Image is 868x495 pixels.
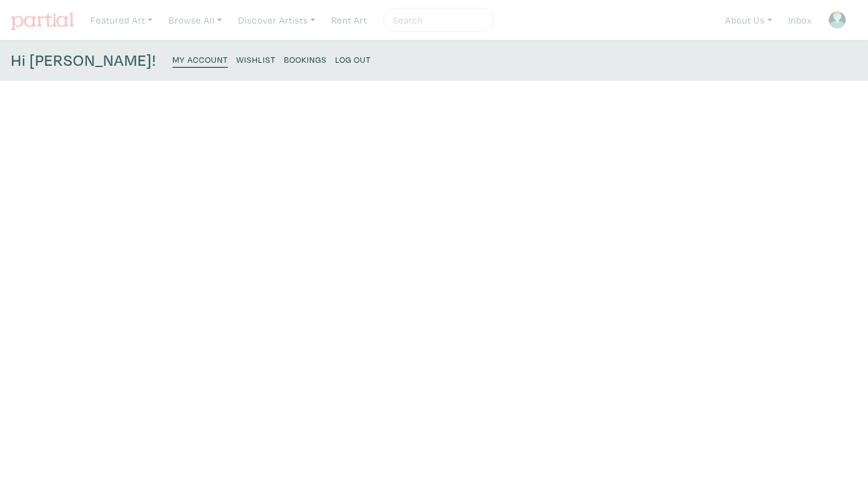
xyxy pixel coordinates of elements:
a: Inbox [783,8,817,33]
a: Discover Artists [233,8,321,33]
a: My Account [172,51,228,68]
input: Search [392,13,482,28]
h4: Hi [PERSON_NAME]! [11,51,156,70]
small: My Account [172,54,228,65]
a: About Us [720,8,778,33]
a: Browse All [163,8,227,33]
a: Rent Art [326,8,373,33]
a: Log Out [335,51,371,67]
small: Bookings [284,54,327,65]
a: Wishlist [236,51,275,67]
img: avatar.png [828,11,846,29]
a: Featured Art [85,8,158,33]
small: Log Out [335,54,371,65]
a: Bookings [284,51,327,67]
small: Wishlist [236,54,275,65]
